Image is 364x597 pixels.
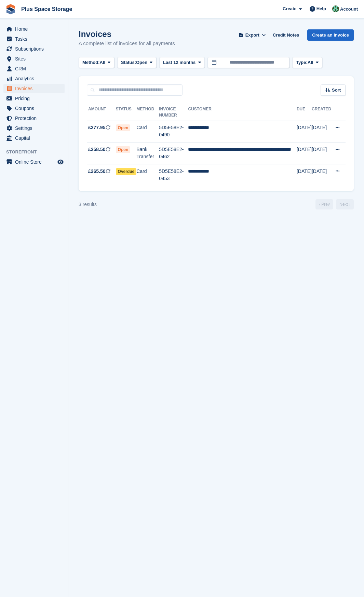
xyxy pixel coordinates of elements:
[3,94,65,103] a: menu
[159,121,188,143] td: 5D5E58E2-0490
[312,143,331,164] td: [DATE]
[312,104,331,121] th: Created
[136,164,159,186] td: Card
[88,168,106,175] span: £265.50
[312,164,331,186] td: [DATE]
[18,3,75,15] a: Plus Space Storage
[332,87,341,94] span: Sort
[296,59,308,66] span: Type:
[136,121,159,143] td: Card
[15,133,56,143] span: Capital
[116,104,137,121] th: Status
[159,164,188,186] td: 5D5E58E2-0453
[79,40,175,48] p: A complete list of invoices for all payments
[315,199,333,209] a: Previous
[136,104,159,121] th: Method
[316,5,326,12] span: Help
[297,143,312,164] td: [DATE]
[332,5,339,12] img: Karolis Stasinskas
[5,4,16,14] img: stora-icon-8386f47178a22dfd0bd8f6a31ec36ba5ce8667c1dd55bd0f319d3a0aa187defe.svg
[163,59,196,66] span: Last 12 months
[79,57,114,68] button: Method: All
[245,32,259,39] span: Export
[15,24,56,34] span: Home
[283,5,296,12] span: Create
[237,29,267,41] button: Export
[340,6,358,13] span: Account
[87,104,116,121] th: Amount
[117,57,157,68] button: Status: Open
[3,64,65,73] a: menu
[88,146,106,153] span: £258.50
[15,74,56,83] span: Analytics
[3,157,65,167] a: menu
[116,146,131,153] span: Open
[79,29,175,39] h1: Invoices
[3,113,65,123] a: menu
[3,123,65,133] a: menu
[3,24,65,34] a: menu
[270,29,302,41] a: Credit Notes
[15,123,56,133] span: Settings
[308,59,313,66] span: All
[3,44,65,54] a: menu
[3,54,65,64] a: menu
[136,59,147,66] span: Open
[100,59,106,66] span: All
[136,143,159,164] td: Bank Transfer
[159,104,188,121] th: Invoice Number
[15,113,56,123] span: Protection
[188,104,296,121] th: Customer
[56,158,65,166] a: Preview store
[336,199,354,209] a: Next
[292,57,322,68] button: Type: All
[15,104,56,113] span: Coupons
[15,54,56,64] span: Sites
[15,44,56,54] span: Subscriptions
[159,57,205,68] button: Last 12 months
[116,124,131,131] span: Open
[15,84,56,93] span: Invoices
[297,121,312,143] td: [DATE]
[3,34,65,44] a: menu
[116,168,137,175] span: Overdue
[297,164,312,186] td: [DATE]
[297,104,312,121] th: Due
[121,59,136,66] span: Status:
[79,201,97,208] div: 3 results
[3,133,65,143] a: menu
[15,64,56,73] span: CRM
[312,121,331,143] td: [DATE]
[15,94,56,103] span: Pricing
[314,199,355,209] nav: Page
[88,124,106,131] span: £277.95
[159,143,188,164] td: 5D5E58E2-0462
[307,29,354,41] a: Create an Invoice
[82,59,100,66] span: Method:
[15,157,56,167] span: Online Store
[3,84,65,93] a: menu
[3,74,65,83] a: menu
[6,149,68,155] span: Storefront
[15,34,56,44] span: Tasks
[3,104,65,113] a: menu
